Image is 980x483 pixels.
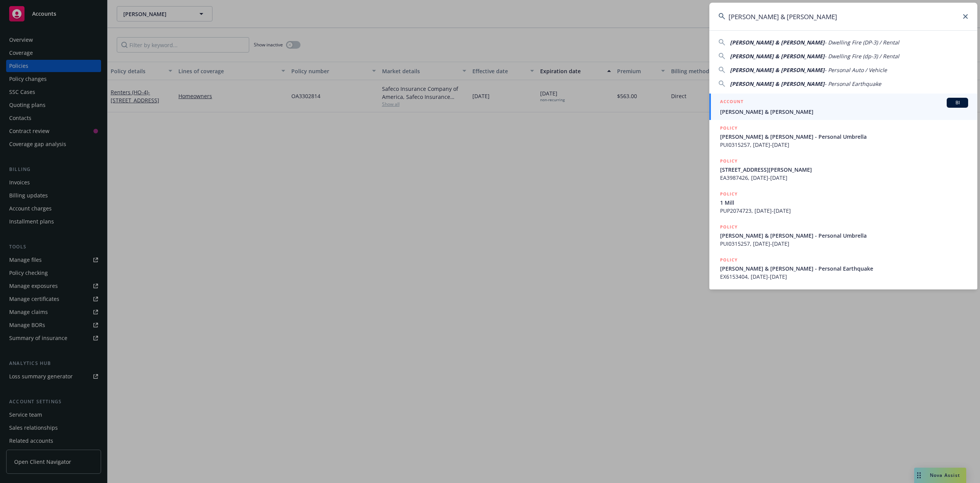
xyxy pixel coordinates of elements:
[720,157,738,165] h5: POLICY
[709,120,977,153] a: POLICY[PERSON_NAME] & [PERSON_NAME] - Personal UmbrellaPUI0315257, [DATE]-[DATE]
[720,133,968,141] span: [PERSON_NAME] & [PERSON_NAME] - Personal Umbrella
[825,39,899,46] span: - Dwelling Fire (DP-3) / Rental
[720,232,968,240] span: [PERSON_NAME] & [PERSON_NAME] - Personal Umbrella
[825,66,887,74] span: - Personal Auto / Vehicle
[709,252,977,285] a: POLICY[PERSON_NAME] & [PERSON_NAME] - Personal EarthquakeEX6153404, [DATE]-[DATE]
[709,94,977,120] a: ACCOUNTBI[PERSON_NAME] & [PERSON_NAME]
[709,153,977,186] a: POLICY[STREET_ADDRESS][PERSON_NAME]EA3987426, [DATE]-[DATE]
[730,53,825,60] span: [PERSON_NAME] & [PERSON_NAME]
[720,141,968,149] span: PUI0315257, [DATE]-[DATE]
[720,264,968,273] span: [PERSON_NAME] & [PERSON_NAME] - Personal Earthquake
[720,199,968,207] span: 1 Mill
[730,66,825,74] span: [PERSON_NAME] & [PERSON_NAME]
[825,80,881,87] span: - Personal Earthquake
[825,53,899,60] span: - Dwelling Fire (dp-3) / Rental
[720,240,968,248] span: PUI0315257, [DATE]-[DATE]
[720,223,738,231] h5: POLICY
[730,80,825,87] span: [PERSON_NAME] & [PERSON_NAME]
[720,207,968,215] span: PUP2074723, [DATE]-[DATE]
[720,190,738,198] h5: POLICY
[720,166,968,174] span: [STREET_ADDRESS][PERSON_NAME]
[720,108,968,116] span: [PERSON_NAME] & [PERSON_NAME]
[720,174,968,182] span: EA3987426, [DATE]-[DATE]
[950,99,965,106] span: BI
[709,219,977,252] a: POLICY[PERSON_NAME] & [PERSON_NAME] - Personal UmbrellaPUI0315257, [DATE]-[DATE]
[720,124,738,132] h5: POLICY
[720,98,743,107] h5: ACCOUNT
[730,39,825,46] span: [PERSON_NAME] & [PERSON_NAME]
[709,186,977,219] a: POLICY1 MillPUP2074723, [DATE]-[DATE]
[709,3,977,30] input: Search...
[720,273,968,281] span: EX6153404, [DATE]-[DATE]
[720,256,738,264] h5: POLICY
